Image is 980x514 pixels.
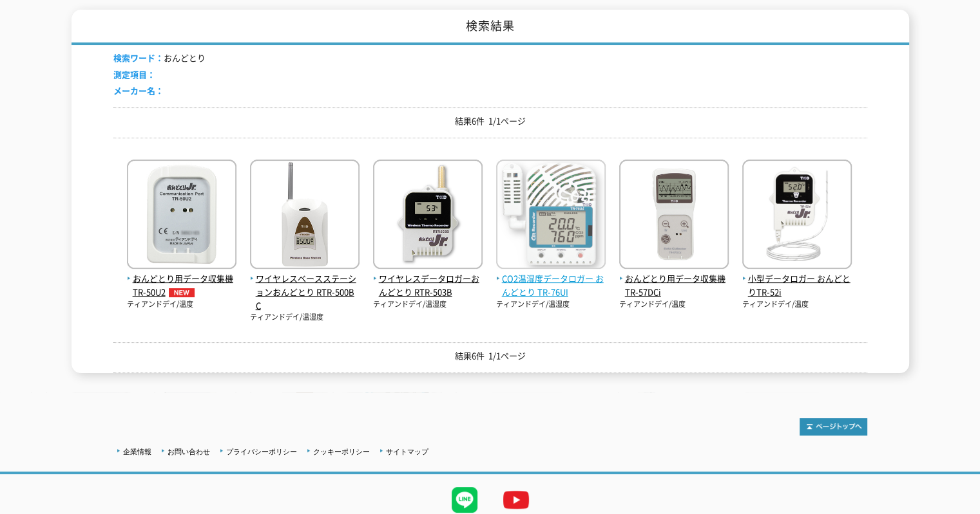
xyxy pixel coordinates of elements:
[113,51,164,64] span: 検索ワード：
[226,448,297,455] a: プライバシーポリシー
[166,288,198,297] img: NEW
[250,160,360,272] img: RTR-500BC
[168,448,210,455] a: お問い合わせ
[373,299,483,310] p: ティアンドデイ/温湿度
[496,299,606,310] p: ティアンドデイ/温湿度
[127,299,236,310] p: ティアンドデイ/温度
[742,272,852,299] span: 小型データロガー おんどとりTR-52i
[313,448,370,455] a: クッキーポリシー
[113,68,155,80] span: 測定項目：
[72,10,909,45] h1: 検索結果
[123,448,151,455] a: 企業情報
[113,51,206,65] li: おんどとり
[619,272,729,299] span: おんどとり用データ収集機 TR-57DCi
[373,259,483,298] a: ワイヤレスデータロガーおんどとり RTR-503B
[127,160,236,272] img: TR-50U2
[742,160,852,272] img: おんどとりTR-52i
[250,259,360,312] a: ワイヤレスベースステーションおんどとり RTR-500BC
[250,272,360,312] span: ワイヤレスベースステーションおんどとり RTR-500BC
[127,259,236,298] a: おんどとり用データ収集機 TR-50U2NEW
[373,160,483,272] img: RTR-503B
[127,272,236,299] span: おんどとり用データ収集機 TR-50U2
[386,448,428,455] a: サイトマップ
[619,259,729,298] a: おんどとり用データ収集機 TR-57DCi
[619,160,729,272] img: TR-57DCi
[496,160,606,272] img: TR-76UI
[496,259,606,298] a: CO2温湿度データロガー おんどとり TR-76UI
[250,312,360,323] p: ティアンドデイ/温湿度
[742,259,852,298] a: 小型データロガー おんどとりTR-52i
[373,272,483,299] span: ワイヤレスデータロガーおんどとり RTR-503B
[113,84,164,96] span: メーカー名：
[742,299,852,310] p: ティアンドデイ/温度
[113,349,867,363] p: 結果6件 1/1ページ
[800,418,867,436] img: トップページへ
[619,299,729,310] p: ティアンドデイ/温度
[113,115,867,128] p: 結果6件 1/1ページ
[496,272,606,299] span: CO2温湿度データロガー おんどとり TR-76UI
